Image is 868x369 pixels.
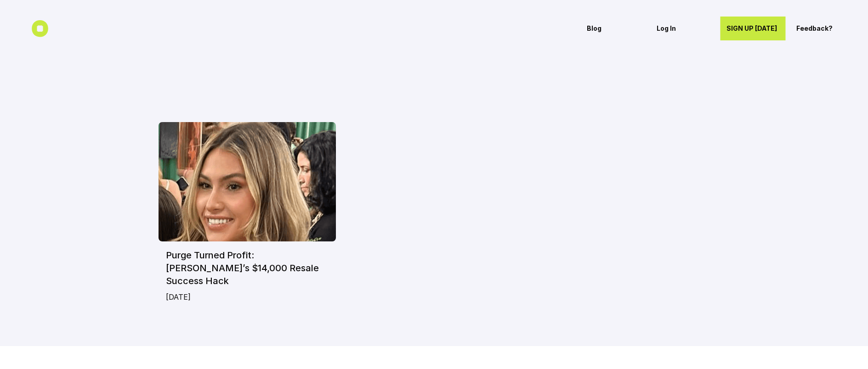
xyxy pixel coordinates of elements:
[650,17,715,40] a: Log In
[159,122,336,309] a: Purge Turned Profit: [PERSON_NAME]’s $14,000 Resale Success Hack[DATE]
[657,25,709,33] p: Log In
[166,292,329,302] p: [DATE]
[720,17,785,40] a: SIGN UP [DATE]
[587,25,639,33] p: Blog
[159,114,471,124] p: Explore the transformative power of AI as it reshapes our daily lives
[726,25,779,33] p: SIGN UP [DATE]
[166,249,329,287] h6: Purge Turned Profit: [PERSON_NAME]’s $14,000 Resale Success Hack
[580,17,646,40] a: Blog
[796,25,849,33] p: Feedback?
[159,87,471,107] h2: Blogs
[790,17,855,40] a: Feedback?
